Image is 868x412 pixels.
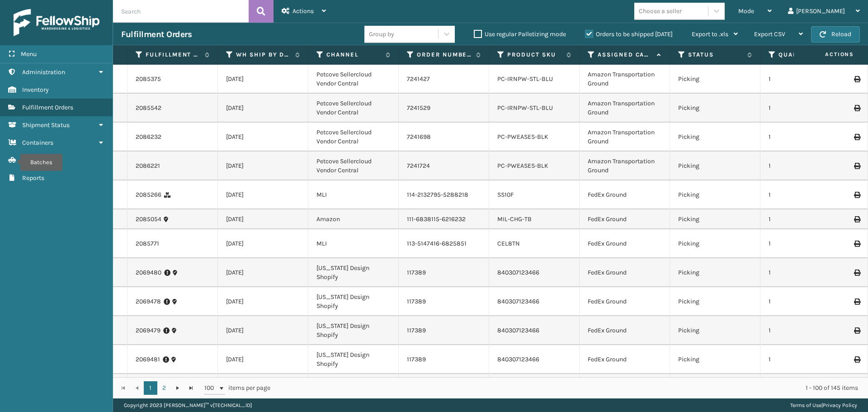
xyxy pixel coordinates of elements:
a: MIL-CHG-TB [497,215,532,223]
a: SS10F [497,191,514,199]
td: 1 [760,209,851,229]
span: Fulfillment Orders [22,104,73,111]
td: Picking [670,180,760,209]
label: Assigned Carrier Service [598,51,652,59]
i: Print Label [854,327,859,334]
td: 1 [760,65,851,94]
td: FedEx Ground [580,287,670,316]
td: [US_STATE] Design Shopify [308,345,399,374]
label: Orders to be shipped [DATE] [585,30,673,38]
td: [US_STATE] Design Shopify [308,316,399,345]
a: 840307123466 [497,327,539,334]
td: 117389 [399,316,489,345]
td: Picking [670,209,760,229]
td: 117389 [399,374,489,403]
a: 840307123466 [497,355,539,363]
td: 1 [760,180,851,209]
a: 2 [157,381,171,395]
a: 2085375 [136,75,161,84]
td: [DATE] [218,374,308,403]
td: Picking [670,229,760,258]
td: [DATE] [218,152,308,180]
td: [DATE] [218,65,308,94]
td: Amazon Transportation Ground [580,152,670,180]
span: Export CSV [754,30,785,38]
td: Amazon Transportation Ground [580,65,670,94]
label: Product SKU [507,51,562,59]
td: Picking [670,152,760,180]
td: [DATE] [218,258,308,287]
h3: Fulfillment Orders [121,29,192,40]
a: 2085054 [136,215,161,224]
span: Containers [22,139,53,147]
i: Print Label [854,270,859,276]
td: [DATE] [218,229,308,258]
td: 117389 [399,287,489,316]
a: PC-IRNPW-STL-BLU [497,104,553,112]
div: 1 - 100 of 145 items [283,384,858,393]
td: FedEx Ground [580,345,670,374]
label: Status [688,51,743,59]
label: Quantity [778,51,833,59]
a: 2085542 [136,104,161,113]
td: Picking [670,374,760,403]
td: [DATE] [218,94,308,123]
td: [US_STATE] Design Shopify [308,374,399,403]
td: [DATE] [218,345,308,374]
a: 2069478 [136,297,161,306]
div: Choose a seller [639,6,682,16]
td: 117389 [399,345,489,374]
td: [DATE] [218,209,308,229]
td: Petcove Sellercloud Vendor Central [308,152,399,180]
td: [DATE] [218,287,308,316]
span: Menu [21,50,37,58]
td: Picking [670,287,760,316]
td: Picking [670,316,760,345]
td: FedEx Ground [580,316,670,345]
td: FedEx Ground [580,180,670,209]
td: [US_STATE] Design Shopify [308,287,399,316]
td: 114-2132795-5288218 [399,180,489,209]
td: 113-5147416-6825851 [399,229,489,258]
span: Inventory [22,86,49,94]
button: Reload [811,26,860,43]
td: 7241529 [399,94,489,123]
td: FedEx Ground [580,209,670,229]
a: 2085771 [136,239,159,248]
td: Picking [670,65,760,94]
i: Print Label [854,192,859,198]
td: [DATE] [218,180,308,209]
td: 1 [760,345,851,374]
a: PC-PWEASES-BLK [497,162,548,170]
a: 2069479 [136,326,160,335]
td: 1 [760,229,851,258]
td: MLI [308,229,399,258]
td: Amazon [308,209,399,229]
span: Go to the last page [188,384,195,392]
td: Petcove Sellercloud Vendor Central [308,123,399,152]
span: Batches [22,156,45,164]
span: Reports [22,174,44,182]
i: Print Label [854,76,859,82]
td: FedEx Ground [580,229,670,258]
td: 1 [760,94,851,123]
a: CEL8TN [497,240,520,247]
i: Print Label [854,216,859,223]
span: Go to the next page [174,384,181,392]
a: 2069481 [136,355,160,364]
td: [DATE] [218,316,308,345]
span: Actions [292,7,314,15]
td: Amazon Transportation Ground [580,94,670,123]
td: [DATE] [218,123,308,152]
a: PC-IRNPW-STL-BLU [497,75,553,83]
a: 2069480 [136,268,161,277]
td: [US_STATE] Design Shopify [308,258,399,287]
i: Print Label [854,134,859,140]
td: Picking [670,94,760,123]
td: FedEx Ground [580,258,670,287]
td: 1 [760,152,851,180]
td: 117389 [399,258,489,287]
td: Picking [670,123,760,152]
td: 1 [760,287,851,316]
td: Amazon Transportation Ground [580,123,670,152]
